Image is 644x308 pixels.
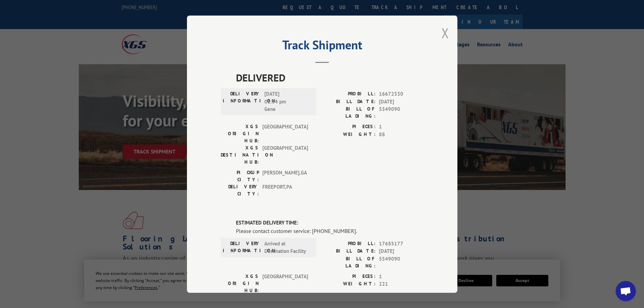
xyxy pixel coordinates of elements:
[264,240,310,255] span: Arrived at Destination Facility
[262,144,308,166] span: [GEOGRAPHIC_DATA]
[379,123,424,131] span: 1
[262,123,308,144] span: [GEOGRAPHIC_DATA]
[616,281,636,301] div: Open chat
[379,255,424,269] span: 5549090
[262,273,308,294] span: [GEOGRAPHIC_DATA]
[223,240,261,255] label: DELIVERY INFORMATION:
[221,273,259,294] label: XGS ORIGIN HUB:
[221,169,259,183] label: PICKUP CITY:
[442,24,449,42] button: Close modal
[322,131,376,138] label: WEIGHT:
[379,105,424,120] span: 5549090
[221,144,259,166] label: XGS DESTINATION HUB:
[221,40,424,53] h2: Track Shipment
[236,70,424,85] span: DELIVERED
[223,90,261,113] label: DELIVERY INFORMATION:
[236,227,424,235] div: Please contact customer service: [PHONE_NUMBER].
[379,240,424,247] span: 17685177
[379,131,424,138] span: 88
[379,98,424,105] span: [DATE]
[379,280,424,288] span: 221
[379,247,424,255] span: [DATE]
[322,98,376,105] label: BILL DATE:
[322,105,376,120] label: BILL OF LADING:
[322,273,376,280] label: PIECES:
[262,169,308,183] span: [PERSON_NAME] , GA
[264,90,310,113] span: [DATE] 01:34 pm Gene
[221,183,259,197] label: DELIVERY CITY:
[322,247,376,255] label: BILL DATE:
[322,255,376,269] label: BILL OF LADING:
[322,280,376,288] label: WEIGHT:
[322,240,376,247] label: PROBILL:
[322,90,376,98] label: PROBILL:
[379,273,424,280] span: 1
[379,90,424,98] span: 16672530
[322,123,376,131] label: PIECES:
[262,183,308,197] span: FREEPORT , PA
[236,219,424,227] label: ESTIMATED DELIVERY TIME:
[221,123,259,144] label: XGS ORIGIN HUB:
